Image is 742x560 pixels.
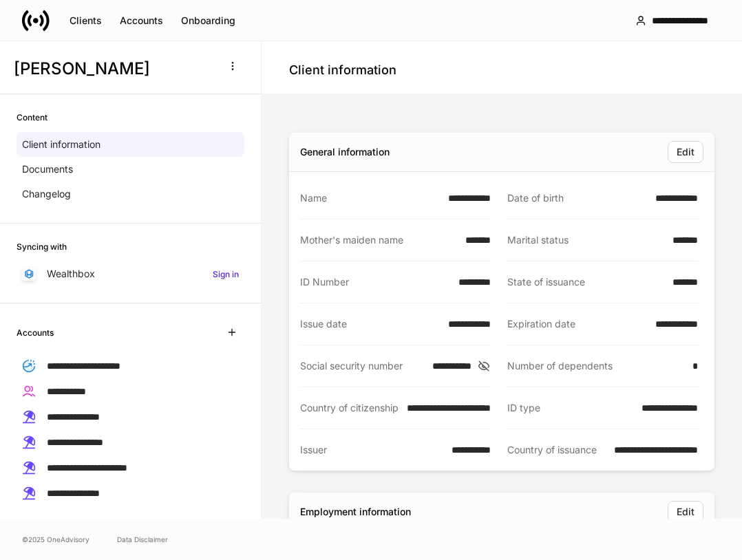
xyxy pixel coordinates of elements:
div: Expiration date [507,317,647,331]
h6: Content [17,111,47,124]
a: Documents [17,157,244,182]
p: Changelog [22,187,71,201]
h6: Sign in [213,268,239,281]
div: General information [300,145,390,159]
a: Client information [17,132,244,157]
div: State of issuance [507,275,664,289]
p: Client information [22,138,100,151]
h6: Syncing with [17,240,67,253]
div: Edit [677,147,695,157]
span: © 2025 OneAdvisory [22,534,89,545]
div: Issue date [300,317,440,331]
div: Edit [677,507,695,517]
p: Wealthbox [47,267,95,281]
button: Edit [668,501,703,523]
div: Number of dependents [507,359,684,373]
a: Data Disclaimer [117,534,168,545]
div: Accounts [120,16,163,25]
h6: Accounts [17,326,54,339]
button: Accounts [111,10,172,32]
div: Mother's maiden name [300,233,457,247]
button: Clients [61,10,111,32]
a: WealthboxSign in [17,261,244,286]
button: Onboarding [172,10,244,32]
div: Social security number [300,359,424,373]
h3: [PERSON_NAME] [14,58,213,80]
div: Date of birth [507,191,647,205]
div: Employment information [300,505,411,519]
button: Edit [668,141,703,163]
p: Documents [22,162,73,176]
a: Changelog [17,182,244,206]
div: Issuer [300,443,443,457]
div: ID Number [300,275,450,289]
h4: Client information [289,62,396,78]
div: Onboarding [181,16,235,25]
div: Country of citizenship [300,401,399,415]
div: Marital status [507,233,664,247]
div: Clients [70,16,102,25]
div: ID type [507,401,633,415]
div: Country of issuance [507,443,606,457]
div: Name [300,191,440,205]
